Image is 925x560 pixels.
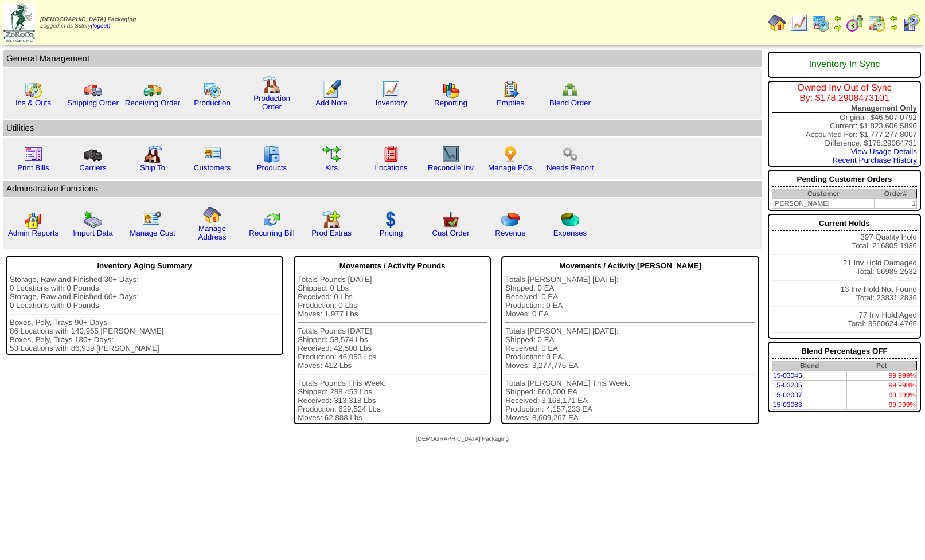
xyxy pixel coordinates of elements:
[325,163,338,172] a: Kits
[501,210,520,229] img: pie_chart.png
[203,145,221,163] img: customers.gif
[773,401,802,409] a: 15-03083
[24,145,42,163] img: invoice2.gif
[203,80,221,99] img: calendarprod.gif
[768,14,786,32] img: home.gif
[10,259,279,273] div: Inventory Aging Summary
[833,23,842,32] img: arrowright.gif
[8,229,58,237] a: Admin Reports
[315,99,348,107] a: Add Note
[382,145,400,163] img: locations.gif
[194,163,231,172] a: Customers
[73,229,113,237] a: Import Data
[772,344,917,359] div: Blend Percentages OFF
[833,14,842,23] img: arrowleft.gif
[322,80,341,99] img: orders.gif
[889,14,899,23] img: arrowleft.gif
[442,210,460,229] img: cust_order.png
[773,391,802,399] a: 15-03007
[902,14,920,32] img: calendarcustomer.gif
[249,229,294,237] a: Recurring Bill
[374,163,407,172] a: Locations
[773,381,802,389] a: 15-03205
[772,189,875,199] th: Customer
[40,17,136,29] span: Logged in as Sstory
[772,199,875,209] td: [PERSON_NAME]
[432,229,469,237] a: Cust Order
[380,229,403,237] a: Pricing
[561,210,579,229] img: pie_chart2.png
[3,3,35,42] img: zoroco-logo-small.webp
[561,145,579,163] img: workflow.png
[67,99,119,107] a: Shipping Order
[772,172,917,187] div: Pending Customer Orders
[84,80,102,99] img: truck.gif
[298,275,487,422] div: Totals Pounds [DATE]: Shipped: 0 Lbs Received: 0 Lbs Production: 0 Lbs Moves: 1,977 Lbs Totals Po...
[847,371,917,381] td: 99.999%
[24,80,42,99] img: calendarinout.gif
[561,80,579,99] img: network.png
[505,259,755,273] div: Movements / Activity [PERSON_NAME]
[263,76,281,94] img: factory.gif
[3,50,762,67] td: General Management
[322,145,341,163] img: workflow.gif
[847,361,917,371] th: Pct
[772,54,917,76] div: Inventory In Sync
[547,163,594,172] a: Needs Report
[263,145,281,163] img: cabinet.gif
[3,120,762,136] td: Utilities
[868,14,886,32] img: calendarinout.gif
[143,145,162,163] img: factory2.gif
[768,214,921,339] div: 397 Quality Hold Total: 216805.1936 21 Inv Hold Damaged Total: 66985.2532 13 Inv Hold Not Found T...
[298,259,487,273] div: Movements / Activity Pounds
[84,210,102,229] img: import.gif
[773,371,802,379] a: 15-03045
[140,163,165,172] a: Ship To
[847,390,917,400] td: 99.999%
[875,189,917,199] th: Order#
[847,400,917,410] td: 99.999%
[382,210,400,229] img: dollar.gif
[501,145,520,163] img: po.png
[772,83,917,104] div: Owned Inv Out of Sync By: $178.2908473101
[198,224,227,241] a: Manage Address
[24,210,42,229] img: graph2.png
[488,163,533,172] a: Manage POs
[847,381,917,390] td: 99.998%
[772,216,917,231] div: Current Holds
[768,81,921,167] div: Original: $46,507.0792 Current: $1,823,606.5890 Accounted For: $1,777,277.8007 Difference: $178.2...
[811,14,830,32] img: calendarprod.gif
[790,14,808,32] img: line_graph.gif
[253,94,290,111] a: Production Order
[501,80,520,99] img: workorder.gif
[875,199,917,209] td: 1
[203,206,221,224] img: home.gif
[442,145,460,163] img: line_graph2.gif
[10,275,279,353] div: Storage, Raw and Finished 30+ Days: 0 Locations with 0 Pounds Storage, Raw and Finished 60+ Days:...
[833,156,917,165] a: Recent Purchase History
[130,229,175,237] a: Manage Cust
[442,80,460,99] img: graph.gif
[846,14,864,32] img: calendarblend.gif
[79,163,106,172] a: Carriers
[772,361,846,371] th: Blend
[143,80,162,99] img: truck2.gif
[549,99,591,107] a: Blend Order
[428,163,474,172] a: Reconcile Inv
[17,163,49,172] a: Print Bills
[889,23,899,32] img: arrowright.gif
[497,99,524,107] a: Empties
[257,163,287,172] a: Products
[772,104,917,113] div: Management Only
[263,210,281,229] img: reconcile.gif
[434,99,467,107] a: Reporting
[142,210,163,229] img: managecust.png
[416,436,509,442] span: [DEMOGRAPHIC_DATA] Packaging
[311,229,352,237] a: Prod Extras
[382,80,400,99] img: line_graph.gif
[15,99,51,107] a: Ins & Outs
[194,99,231,107] a: Production
[495,229,525,237] a: Revenue
[376,99,407,107] a: Inventory
[91,23,110,29] a: (logout)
